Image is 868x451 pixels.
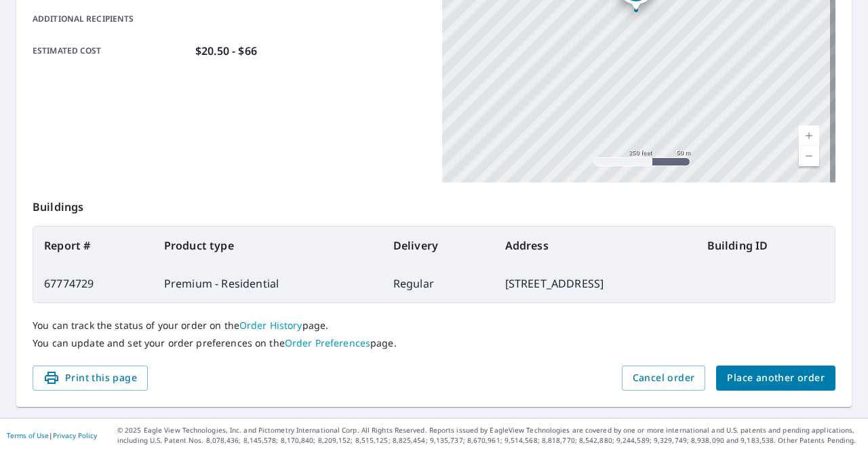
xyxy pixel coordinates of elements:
a: Order Preferences [285,336,370,349]
p: Buildings [33,182,835,226]
p: © 2025 Eagle View Technologies, Inc. and Pictometry International Corp. All Rights Reserved. Repo... [117,425,861,446]
span: Print this page [43,370,137,387]
td: 67774729 [33,264,153,302]
td: [STREET_ADDRESS] [494,264,696,302]
p: You can update and set your order preferences on the page. [33,337,835,349]
button: Print this page [33,366,148,391]
th: Building ID [696,227,835,264]
th: Address [494,227,696,264]
th: Delivery [382,227,494,264]
a: Current Level 17, Zoom In [799,125,819,146]
p: | [7,431,97,439]
button: Place another order [716,366,835,391]
span: Place another order [727,370,825,387]
th: Product type [153,227,382,264]
p: Estimated cost [33,43,190,59]
p: Additional recipients [33,13,190,25]
p: You can track the status of your order on the page. [33,319,835,332]
span: Cancel order [633,370,695,387]
th: Report # [33,227,153,264]
p: $20.50 - $66 [195,43,257,59]
a: Order History [239,319,302,332]
a: Privacy Policy [53,431,97,440]
a: Current Level 17, Zoom Out [799,146,819,166]
button: Cancel order [622,366,706,391]
td: Regular [382,264,494,302]
a: Terms of Use [7,431,49,440]
td: Premium - Residential [153,264,382,302]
